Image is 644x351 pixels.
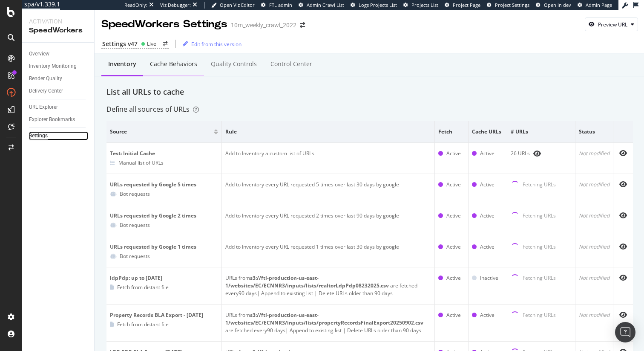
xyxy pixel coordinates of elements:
div: 26 URLs [511,150,572,157]
div: eye [619,311,627,318]
div: Settings v47 [102,40,138,48]
div: Active [446,212,461,220]
td: Add to Inventory every URL requested 1 times over last 30 days by google [222,236,435,267]
div: URLs requested by Google 1 times [110,243,218,251]
div: Fetch from distant file [117,321,169,328]
div: Cache behaviors [150,60,197,68]
span: Status [579,128,607,136]
div: Fetching URLs [523,311,556,320]
div: Not modified [579,212,609,220]
div: URLs from are fetched every 90 days | Append to existing list | Delete URLs older than 90 days [225,274,431,297]
div: Fetching URLs [523,181,556,189]
a: Delivery Center [29,87,88,96]
div: Active [480,181,494,189]
div: Test: Initial Cache [110,150,218,157]
span: Open in dev [544,2,571,8]
div: Not modified [579,243,609,251]
div: Edit from this version [191,41,241,48]
div: SpeedWorkers [29,26,87,35]
div: Not modified [579,150,609,157]
div: Active [480,150,494,157]
span: Projects List [411,2,438,8]
div: Active [446,181,461,189]
div: List all URLs to cache [106,87,633,98]
div: arrow-right-arrow-left [163,41,168,46]
span: Project Page [453,2,480,8]
div: Inventory Monitoring [29,62,77,71]
div: eye [619,212,627,219]
div: Settings [29,131,48,140]
div: Control Center [270,60,312,68]
div: Inactive [480,274,498,282]
a: Settings [29,131,88,140]
div: Fetching URLs [523,243,556,252]
div: eye [619,243,627,250]
span: Source [110,128,212,136]
div: Manual list of URLs [118,159,164,166]
div: Quality Controls [211,60,257,68]
div: Render Quality [29,74,62,83]
b: s3://ftl-production-us-east-1/websites/EC/ECNNR3/inputs/lists/propertyRecordsFinalExport20250902.csv [225,311,423,326]
div: Active [446,150,461,157]
div: Fetching URLs [523,212,556,220]
a: Explorer Bookmarks [29,115,88,124]
div: Fetch from distant file [117,284,169,291]
div: Active [480,212,494,220]
div: eye [619,181,627,188]
div: Delivery Center [29,87,63,96]
span: Logs Projects List [359,2,397,8]
div: Bot requests [120,190,150,197]
div: URLs requested by Google 5 times [110,181,218,189]
div: Property Records BLA Export - [DATE] [110,311,218,319]
span: Open Viz Editor [220,2,255,8]
span: Admin Crawl List [307,2,344,8]
a: Projects List [403,2,438,9]
span: FTL admin [269,2,292,8]
div: Inventory [108,60,136,68]
b: s3://ftl-production-us-east-1/websites/EC/ECNNR3/inputs/lists/realtorLdpPdp08232025.csv [225,274,389,289]
a: Project Page [445,2,480,9]
a: Overview [29,49,88,58]
div: Define all sources of URLs [106,104,199,114]
div: eye [619,150,627,157]
div: Not modified [579,181,609,189]
div: Viz Debugger: [160,2,191,9]
span: Admin Page [586,2,612,8]
div: 10m_weekly_crawl_2022 [231,21,296,29]
div: ReadOnly: [124,2,147,9]
div: URLs from are fetched every 90 days | Append to existing list | Delete URLs older than 90 days [225,311,431,334]
span: Cache URLs [472,128,501,136]
td: Add to Inventory a custom list of URLs [222,143,435,174]
td: Add to Inventory every URL requested 5 times over last 30 days by google [222,174,435,205]
a: Open in dev [536,2,571,9]
span: Project Settings [495,2,529,8]
div: SpeedWorkers Settings [101,17,227,32]
div: Bot requests [120,221,150,229]
td: Add to Inventory every URL requested 2 times over last 90 days by google [222,205,435,236]
div: eye [533,150,541,157]
div: Active [480,311,494,319]
a: Admin Page [578,2,612,9]
a: Inventory Monitoring [29,62,88,71]
div: Overview [29,49,49,58]
span: # URLs [511,128,569,136]
a: Logs Projects List [351,2,397,9]
a: Open Viz Editor [211,2,255,9]
div: URLs requested by Google 2 times [110,212,218,220]
div: Explorer Bookmarks [29,115,75,124]
div: Bot requests [120,252,150,260]
a: Admin Crawl List [299,2,344,9]
div: Active [446,243,461,251]
span: Fetch [438,128,463,136]
button: Edit from this version [179,37,241,51]
div: Not modified [579,311,609,319]
div: Fetching URLs [523,274,556,283]
div: Active [446,274,461,282]
a: Project Settings [487,2,529,9]
button: Preview URL [585,17,638,31]
div: URL Explorer [29,103,58,112]
div: Active [480,243,494,251]
div: Live [147,40,156,47]
div: arrow-right-arrow-left [300,22,305,28]
div: ldpPdp: up to [DATE] [110,274,218,282]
